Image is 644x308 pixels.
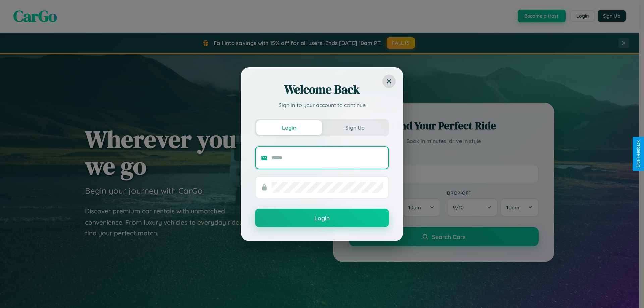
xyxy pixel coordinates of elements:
[255,209,389,227] button: Login
[256,120,322,135] button: Login
[636,140,641,168] div: Give Feedback
[322,120,388,135] button: Sign Up
[255,81,389,98] h2: Welcome Back
[255,101,389,109] p: Sign in to your account to continue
